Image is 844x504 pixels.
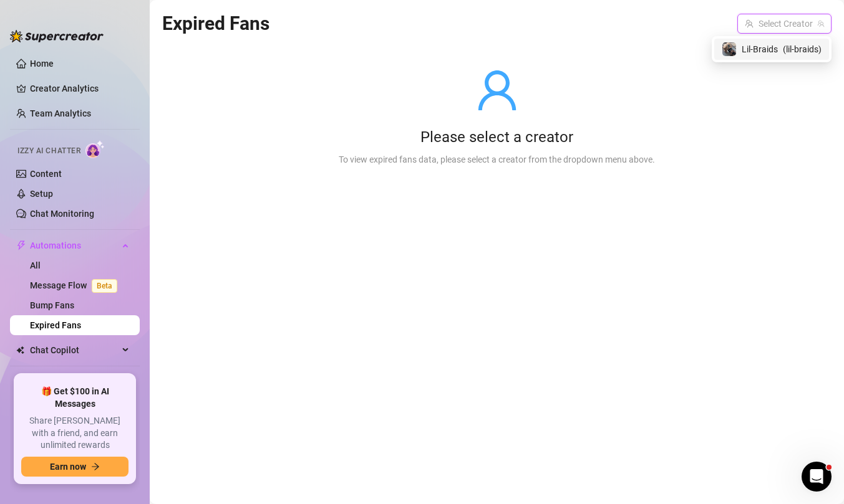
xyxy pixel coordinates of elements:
a: Team Analytics [30,108,91,118]
img: logo-BBDzfeDw.svg [10,30,104,42]
span: thunderbolt [16,240,26,250]
div: Please select a creator [339,128,655,148]
span: team [817,20,825,27]
div: To view expired fans data, please select a creator from the dropdown menu above. [339,153,655,166]
span: Izzy AI Chatter [17,145,80,157]
span: Automations [30,235,119,255]
a: Message FlowBeta [30,280,122,290]
a: Bump Fans [30,300,74,310]
span: Beta [92,279,117,293]
button: Earn nowarrow-right [21,457,129,477]
iframe: Intercom live chat [802,462,832,492]
span: ( lil-braids ) [783,42,822,56]
article: Expired Fans [162,9,269,38]
span: arrow-right [91,462,100,471]
span: 🎁 Get $100 in AI Messages [21,386,129,410]
a: Creator Analytics [30,78,130,98]
span: Earn now [50,462,86,472]
span: Lil-Braids [742,42,778,56]
span: Chat Copilot [30,340,119,360]
a: Setup [30,189,53,199]
span: Share [PERSON_NAME] with a friend, and earn unlimited rewards [21,415,129,452]
a: Content [30,169,62,179]
img: Chat Copilot [16,346,24,354]
a: Home [30,59,54,69]
a: Expired Fans [30,320,81,330]
a: Chat Monitoring [30,209,94,219]
img: Lil-Braids [722,42,736,56]
img: AI Chatter [85,140,105,158]
a: All [30,260,41,270]
span: user [475,68,520,113]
